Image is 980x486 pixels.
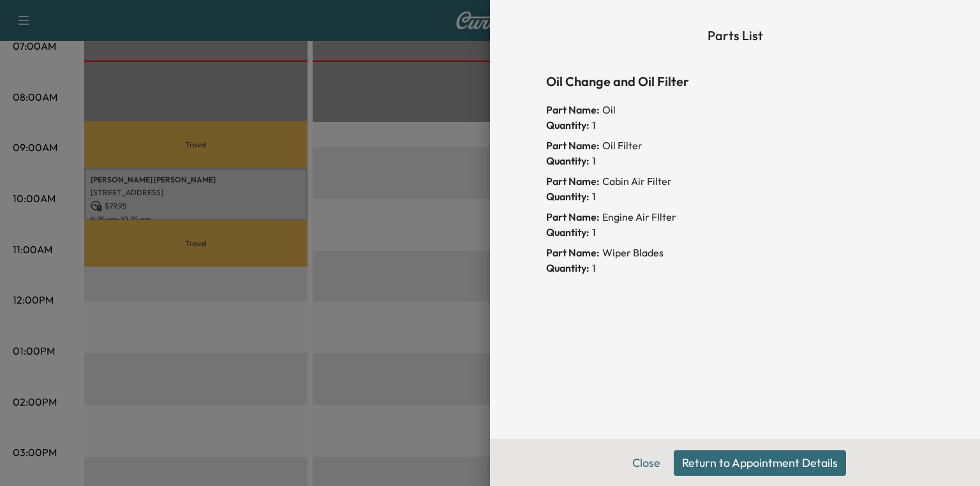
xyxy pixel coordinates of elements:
span: Part Name: [546,209,600,225]
div: Engine Air FIlter [546,209,924,225]
span: Part Name: [546,245,600,260]
h6: Parts List [546,26,924,46]
span: Quantity: [546,225,590,240]
span: Part Name: [546,138,600,153]
div: Wiper Blades [546,245,924,260]
div: 1 [546,189,924,204]
span: Quantity: [546,189,590,204]
span: Part Name: [546,102,600,117]
div: 1 [546,117,924,133]
span: Quantity: [546,153,590,168]
button: Return to Appointment Details [674,450,846,476]
span: Quantity: [546,117,590,133]
span: Quantity: [546,260,590,276]
span: Part Name: [546,173,600,189]
div: 1 [546,260,924,276]
div: Oil [546,102,924,117]
div: Cabin Air Filter [546,173,924,189]
h6: Oil Change and Oil Filter [546,71,924,92]
div: 1 [546,153,924,168]
div: 1 [546,225,924,240]
button: Close [624,450,669,476]
div: Oil Filter [546,138,924,153]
